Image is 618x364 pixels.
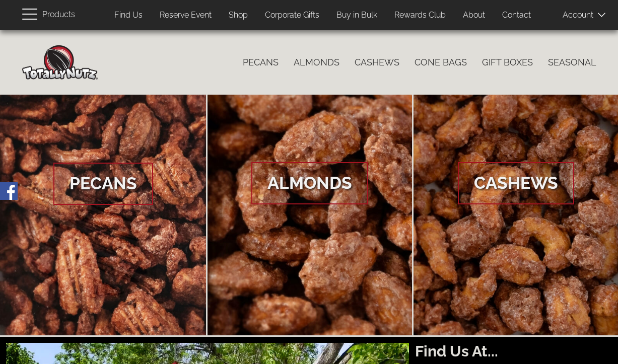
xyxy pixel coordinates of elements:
[208,95,413,335] a: Almonds
[286,52,347,73] a: Almonds
[235,52,286,73] a: Pecans
[347,52,407,73] a: Cashews
[53,163,153,205] span: Pecans
[251,162,368,204] span: Almonds
[458,162,574,204] span: Cashews
[107,6,150,25] a: Find Us
[329,6,385,25] a: Buy in Bulk
[22,45,98,80] img: Home
[495,6,538,25] a: Contact
[42,8,75,22] span: Products
[474,52,540,73] a: Gift Boxes
[455,6,493,25] a: About
[221,6,255,25] a: Shop
[415,343,612,359] h2: Find Us At...
[257,6,327,25] a: Corporate Gifts
[540,52,604,73] a: Seasonal
[387,6,453,25] a: Rewards Club
[407,52,474,73] a: Cone Bags
[152,6,219,25] a: Reserve Event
